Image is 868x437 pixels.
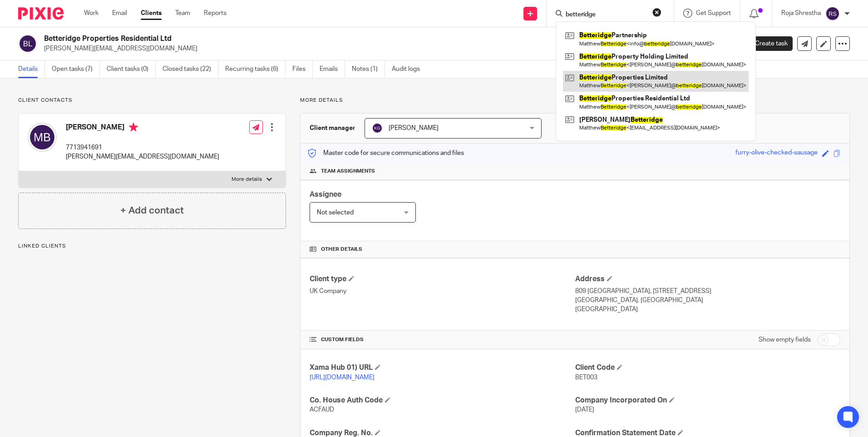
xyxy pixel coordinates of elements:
[565,11,646,19] input: Search
[120,204,184,218] h4: + Add contact
[310,374,375,381] a: [URL][DOMAIN_NAME]
[292,60,313,78] a: Files
[300,97,850,104] p: More details
[310,274,575,284] h4: Client type
[310,407,334,413] span: ACFAUD
[310,396,575,405] h4: Co. House Auth Code
[389,125,439,131] span: [PERSON_NAME]
[575,363,840,372] h4: Client Code
[18,60,45,78] a: Details
[112,9,127,18] a: Email
[307,149,464,158] p: Master code for secure communications and files
[575,296,840,305] p: [GEOGRAPHIC_DATA], [GEOGRAPHIC_DATA]
[696,10,731,16] span: Get Support
[310,336,575,343] h4: CUSTOM FIELDS
[310,363,575,372] h4: Xama Hub 01) URL
[141,9,162,18] a: Clients
[781,9,821,18] p: Roja Shrestha
[44,44,726,53] p: [PERSON_NAME][EMAIL_ADDRESS][DOMAIN_NAME]
[575,287,840,296] p: 809 [GEOGRAPHIC_DATA], [STREET_ADDRESS]
[321,168,375,175] span: Team assignments
[18,7,64,20] img: Pixie
[392,60,427,78] a: Audit logs
[107,60,156,78] a: Client tasks (0)
[352,60,385,78] a: Notes (1)
[66,143,219,152] p: 7713941691
[321,246,362,253] span: Other details
[66,152,219,161] p: [PERSON_NAME][EMAIL_ADDRESS][DOMAIN_NAME]
[575,374,597,381] span: BET003
[310,124,355,133] h3: Client manager
[28,123,57,152] img: svg%3E
[66,123,219,134] h4: [PERSON_NAME]
[310,287,575,296] p: UK Company
[163,60,218,78] a: Closed tasks (22)
[740,36,793,51] a: Create task
[175,9,190,18] a: Team
[575,274,840,284] h4: Address
[232,176,262,183] p: More details
[575,305,840,314] p: [GEOGRAPHIC_DATA]
[204,9,227,18] a: Reports
[575,396,840,405] h4: Company Incorporated On
[310,191,341,198] span: Assignee
[225,60,286,78] a: Recurring tasks (6)
[320,60,345,78] a: Emails
[825,6,840,21] img: svg%3E
[44,34,590,44] h2: Betteridge Properties Residential Ltd
[52,60,100,78] a: Open tasks (7)
[18,97,286,104] p: Client contacts
[652,8,661,17] button: Clear
[18,34,37,53] img: svg%3E
[84,9,99,18] a: Work
[129,123,138,132] i: Primary
[18,243,286,250] p: Linked clients
[759,335,811,344] label: Show empty fields
[735,148,818,159] div: furry-olive-checked-sausage
[372,123,383,134] img: svg%3E
[575,407,594,413] span: [DATE]
[317,209,354,216] span: Not selected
